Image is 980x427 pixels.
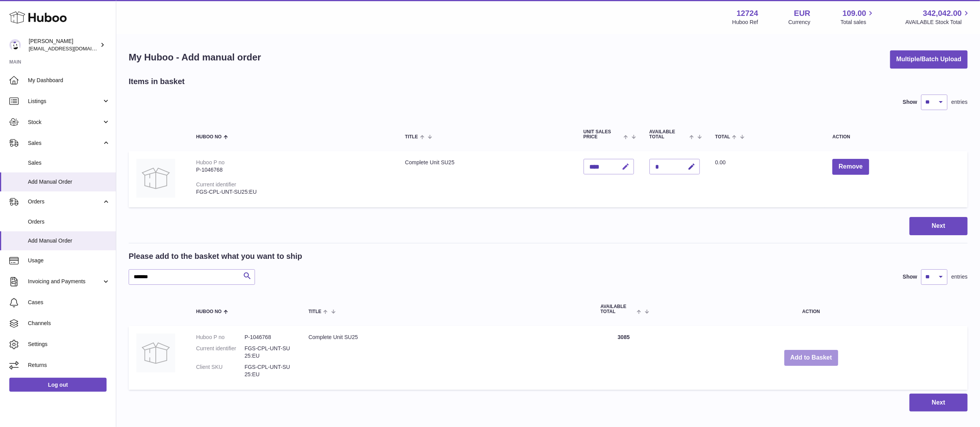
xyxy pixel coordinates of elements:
[196,334,245,341] dt: Huboo P no
[737,8,758,19] strong: 12724
[129,76,185,87] h2: Items in basket
[196,166,389,174] div: P-1046768
[28,362,110,369] span: Returns
[308,309,321,314] span: Title
[890,50,968,69] button: Multiple/Batch Upload
[840,8,875,26] a: 109.00 Total sales
[28,139,102,147] span: Sales
[903,98,917,106] label: Show
[923,8,962,19] span: 342,042.00
[909,394,968,412] button: Next
[245,363,293,378] dd: FGS-CPL-UNT-SU25:EU
[28,299,110,306] span: Cases
[196,134,222,139] span: Huboo no
[301,326,593,389] td: Complete Unit SU25
[29,45,114,52] span: [EMAIL_ADDRESS][DOMAIN_NAME]
[784,350,839,366] button: Add to Basket
[951,98,968,106] span: entries
[405,134,418,139] span: Title
[951,273,968,281] span: entries
[655,296,968,322] th: Action
[245,334,293,341] dd: P-1046768
[28,98,102,105] span: Listings
[196,363,245,378] dt: Client SKU
[28,77,110,84] span: My Dashboard
[29,38,98,52] div: [PERSON_NAME]
[196,345,245,360] dt: Current identifier
[196,309,222,314] span: Huboo no
[905,8,971,26] a: 342,042.00 AVAILABLE Stock Total
[584,129,622,139] span: Unit Sales Price
[129,51,261,64] h1: My Huboo - Add manual order
[397,151,575,207] td: Complete Unit SU25
[245,345,293,360] dd: FGS-CPL-UNT-SU25:EU
[794,8,810,19] strong: EUR
[28,257,110,264] span: Usage
[832,159,869,175] button: Remove
[842,8,866,19] span: 109.00
[196,159,225,165] div: Huboo P no
[28,320,110,327] span: Channels
[649,129,688,139] span: AVAILABLE Total
[840,19,875,26] span: Total sales
[9,39,21,51] img: internalAdmin-12724@internal.huboo.com
[28,119,102,126] span: Stock
[909,217,968,235] button: Next
[28,159,110,167] span: Sales
[715,159,726,165] span: 0.00
[28,178,110,186] span: Add Manual Order
[903,273,917,281] label: Show
[196,181,236,188] div: Current identifier
[196,188,389,196] div: FGS-CPL-UNT-SU25:EU
[28,198,102,205] span: Orders
[832,134,960,139] div: Action
[789,19,811,26] div: Currency
[28,278,102,285] span: Invoicing and Payments
[732,19,758,26] div: Huboo Ref
[129,251,302,262] h2: Please add to the basket what you want to ship
[9,378,107,392] a: Log out
[28,341,110,348] span: Settings
[28,218,110,226] span: Orders
[601,304,635,314] span: AVAILABLE Total
[593,326,655,389] td: 3085
[715,134,730,139] span: Total
[136,159,175,198] img: Complete Unit SU25
[136,334,175,372] img: Complete Unit SU25
[905,19,971,26] span: AVAILABLE Stock Total
[28,237,110,244] span: Add Manual Order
